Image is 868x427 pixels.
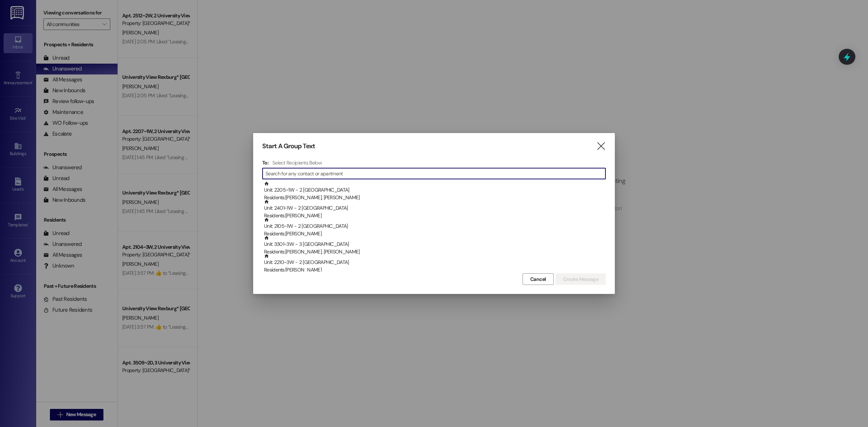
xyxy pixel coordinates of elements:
[262,199,606,217] div: Unit: 2401~1W - 2 [GEOGRAPHIC_DATA]Residents:[PERSON_NAME]
[264,199,606,220] div: Unit: 2401~1W - 2 [GEOGRAPHIC_DATA]
[262,142,315,150] h3: Start A Group Text
[265,168,605,179] input: Search for any contact or apartment
[264,212,606,219] div: Residents: [PERSON_NAME]
[264,230,606,238] div: Residents: [PERSON_NAME]
[264,253,606,274] div: Unit: 2210~3W - 2 [GEOGRAPHIC_DATA]
[530,276,546,283] span: Cancel
[264,266,606,274] div: Residents: [PERSON_NAME]
[262,253,606,272] div: Unit: 2210~3W - 2 [GEOGRAPHIC_DATA]Residents:[PERSON_NAME]
[262,235,606,253] div: Unit: 3301~3W - 3 [GEOGRAPHIC_DATA]Residents:[PERSON_NAME], [PERSON_NAME]
[262,159,269,166] h3: To:
[556,273,606,285] button: Create Message
[596,142,606,150] i: 
[262,217,606,235] div: Unit: 2105~1W - 2 [GEOGRAPHIC_DATA]Residents:[PERSON_NAME]
[264,217,606,238] div: Unit: 2105~1W - 2 [GEOGRAPHIC_DATA]
[262,181,606,199] div: Unit: 2205~1W - 2 [GEOGRAPHIC_DATA]Residents:[PERSON_NAME], [PERSON_NAME]
[264,194,606,201] div: Residents: [PERSON_NAME], [PERSON_NAME]
[523,273,554,285] button: Cancel
[272,159,322,166] h4: Select Recipients Below
[264,181,606,202] div: Unit: 2205~1W - 2 [GEOGRAPHIC_DATA]
[264,248,606,256] div: Residents: [PERSON_NAME], [PERSON_NAME]
[563,276,598,283] span: Create Message
[264,235,606,256] div: Unit: 3301~3W - 3 [GEOGRAPHIC_DATA]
